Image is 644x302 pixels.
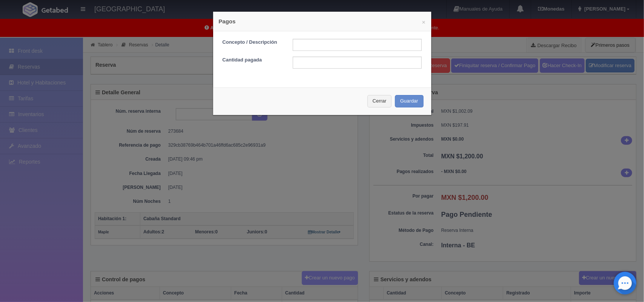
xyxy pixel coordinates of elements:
[217,57,287,64] label: Cantidad pagada
[422,19,426,25] button: ×
[217,39,287,46] label: Concepto / Descripción
[219,17,426,25] h4: Pagos
[395,95,424,107] button: Guardar
[367,95,392,107] button: Cerrar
